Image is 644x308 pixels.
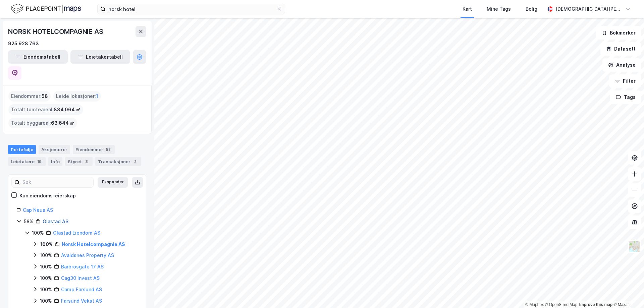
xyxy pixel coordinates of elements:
[8,157,46,166] div: Leietakere
[61,264,104,269] a: Barbrosgate 17 AS
[609,74,641,88] button: Filter
[8,26,104,37] div: NORSK HOTELCOMPAGNIE AS
[8,91,51,102] div: Eiendommer :
[36,158,43,165] div: 19
[132,158,139,165] div: 2
[610,276,644,308] iframe: Chat Widget
[40,240,53,248] div: 100%
[32,229,44,237] div: 100%
[545,302,578,307] a: OpenStreetMap
[8,50,68,64] button: Eiendomstabell
[98,177,128,188] button: Ekspander
[24,218,34,226] div: 58%
[61,298,102,304] a: Farsund Vekst AS
[95,157,141,166] div: Transaksjoner
[40,286,52,294] div: 100%
[42,92,48,100] span: 58
[23,207,53,213] a: Cap Neus AS
[602,58,641,72] button: Analyse
[487,5,511,13] div: Mine Tags
[19,192,76,200] div: Kun eiendoms-eierskap
[39,145,70,154] div: Aksjonærer
[8,40,39,48] div: 925 928 763
[61,252,114,258] a: Avaldsnes Property AS
[48,157,62,166] div: Info
[20,177,93,187] input: Søk
[11,3,81,15] img: logo.f888ab2527a4732fd821a326f86c7f29.svg
[61,275,100,281] a: Cag30 Invest AS
[73,145,115,154] div: Eiendommer
[83,158,90,165] div: 3
[96,92,98,100] span: 1
[526,5,537,13] div: Bolig
[8,145,36,154] div: Portefølje
[61,287,102,292] a: Camp Farsund AS
[40,274,52,282] div: 100%
[51,119,74,127] span: 63 644 ㎡
[579,302,612,307] a: Improve this map
[463,5,472,13] div: Kart
[70,50,130,64] button: Leietakertabell
[65,157,93,166] div: Styret
[40,251,52,259] div: 100%
[62,241,125,247] a: Norsk Hotelcompagnie AS
[105,146,112,153] div: 58
[610,90,641,104] button: Tags
[40,263,52,271] div: 100%
[53,91,101,102] div: Leide lokasjoner :
[54,106,80,114] span: 884 064 ㎡
[628,240,641,253] img: Z
[596,26,641,40] button: Bokmerker
[106,4,277,14] input: Søk på adresse, matrikkel, gårdeiere, leietakere eller personer
[43,219,68,224] a: Glastad AS
[525,302,544,307] a: Mapbox
[555,5,623,13] div: [DEMOGRAPHIC_DATA][PERSON_NAME]
[8,118,77,128] div: Totalt byggareal :
[600,42,641,56] button: Datasett
[53,230,100,236] a: Glastad Eiendom AS
[40,297,52,305] div: 100%
[8,104,83,115] div: Totalt tomteareal :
